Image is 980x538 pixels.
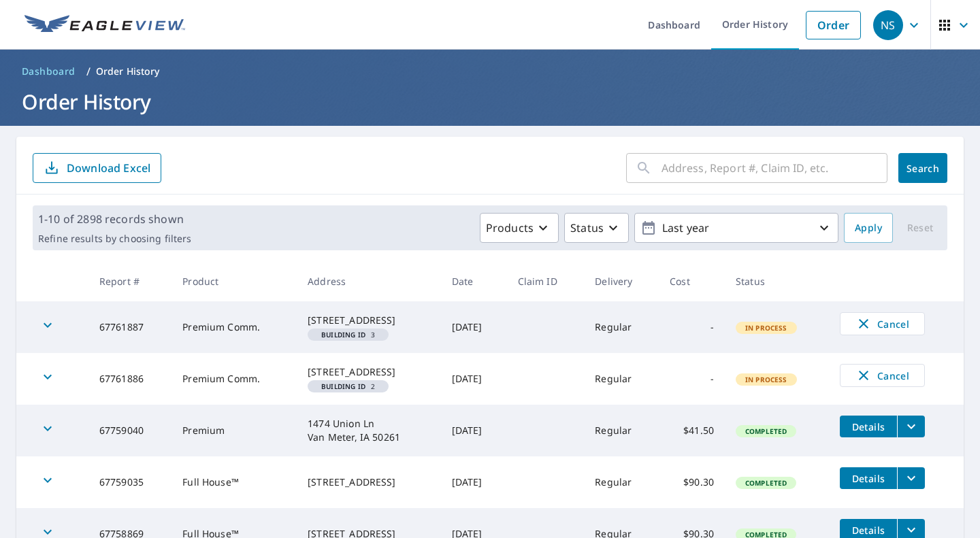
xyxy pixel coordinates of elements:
[308,314,430,327] div: [STREET_ADDRESS]
[840,416,897,437] button: detailsBtn-67759040
[564,213,629,243] button: Status
[33,153,161,183] button: Download Excel
[659,301,725,353] td: -
[737,426,795,436] span: Completed
[88,261,171,301] th: Report #
[873,10,903,40] div: NS
[308,417,430,444] div: 1474 Union Ln Van Meter, IA 50261
[88,353,171,405] td: 67761886
[441,353,507,405] td: [DATE]
[854,316,911,332] span: Cancel
[88,456,171,508] td: 67759035
[88,405,171,456] td: 67759040
[855,220,882,237] span: Apply
[22,65,76,78] span: Dashboard
[897,416,925,437] button: filesDropdownBtn-67759040
[171,456,297,508] td: Full House™
[86,63,91,80] li: /
[584,456,659,508] td: Regular
[88,301,171,353] td: 67761887
[313,383,383,390] span: 2
[38,233,191,245] p: Refine results by choosing filters
[661,149,887,187] input: Address, Report #, Claim ID, etc.
[909,162,936,175] span: Search
[737,323,796,333] span: In Process
[840,467,897,489] button: detailsBtn-67759035
[898,153,947,183] button: Search
[634,213,838,243] button: Last year
[308,365,430,379] div: [STREET_ADDRESS]
[171,353,297,405] td: Premium Comm.
[96,65,160,78] p: Order History
[737,375,796,384] span: In Process
[16,61,964,82] nav: breadcrumb
[844,213,893,243] button: Apply
[171,301,297,353] td: Premium Comm.
[171,405,297,456] td: Premium
[38,211,191,227] p: 1-10 of 2898 records shown
[848,524,889,537] span: Details
[584,353,659,405] td: Regular
[584,405,659,456] td: Regular
[313,331,383,338] span: 3
[16,61,81,82] a: Dashboard
[848,420,889,433] span: Details
[486,220,534,236] p: Products
[441,405,507,456] td: [DATE]
[584,261,659,301] th: Delivery
[321,331,365,338] em: Building ID
[308,475,430,489] div: [STREET_ADDRESS]
[441,301,507,353] td: [DATE]
[806,11,861,39] a: Order
[657,216,816,240] p: Last year
[854,367,911,384] span: Cancel
[507,261,585,301] th: Claim ID
[659,353,725,405] td: -
[480,213,559,243] button: Products
[840,364,925,387] button: Cancel
[67,161,150,175] p: Download Excel
[297,261,441,301] th: Address
[441,456,507,508] td: [DATE]
[725,261,829,301] th: Status
[441,261,507,301] th: Date
[570,220,604,236] p: Status
[171,261,297,301] th: Product
[737,478,795,488] span: Completed
[840,312,925,335] button: Cancel
[659,456,725,508] td: $90.30
[659,405,725,456] td: $41.50
[24,15,185,35] img: EV Logo
[659,261,725,301] th: Cost
[897,467,925,489] button: filesDropdownBtn-67759035
[16,88,964,116] h1: Order History
[584,301,659,353] td: Regular
[848,472,889,485] span: Details
[321,383,365,390] em: Building ID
